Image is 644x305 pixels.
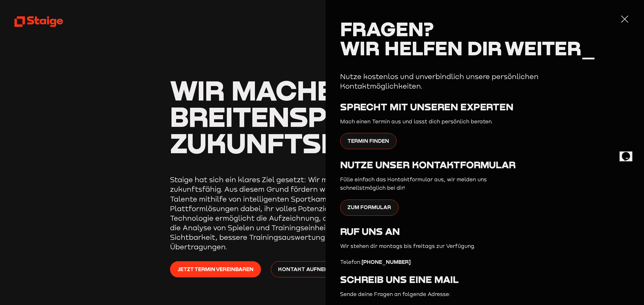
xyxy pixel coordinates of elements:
span: Wir machen den Breitensport zukunftsfähig. [170,73,421,159]
span: Sprecht mit unseren Experten [340,101,514,113]
span: Jetzt Termin vereinbaren [178,265,254,273]
a: Termin finden [340,133,397,149]
a: Zum Formular [340,200,399,216]
p: Fülle einfach das Kontaktformular aus, wir melden uns schnellstmöglich bei dir! [340,176,514,192]
span: Zum Formular [347,203,391,211]
p: Staige hat sich ein klares Ziel gesetzt: Wir machen den Breitensport zukunftsfähig. Aus diesem Gr... [170,175,416,252]
span: Wir helfen dir weiter_ [340,36,596,60]
strong: [PHONE_NUMBER] [362,259,411,265]
p: Mach einen Termin aus und lasst dich persönlich beraten. [340,118,514,126]
span: Kontakt aufnehmen [278,265,340,273]
p: Sende deine Fragen an folgende Adresse: [340,290,514,299]
iframe: chat widget [620,144,638,161]
span: Schreib uns eine Mail [340,273,459,285]
p: Nutze kostenlos und unverbindlich unsere persönlichen Kontaktmöglichkeiten. [340,72,586,91]
span: Ruf uns an [340,225,400,237]
span: Fragen? [340,17,434,41]
a: Kontakt aufnehmen [271,261,348,277]
p: Telefon: [340,258,514,266]
span: Termin finden [347,137,389,145]
a: Jetzt Termin vereinbaren [170,261,261,277]
span: Nutze unser Kontaktformular [340,159,516,171]
p: Wir stehen dir montags bis freitags zur Verfügung. [340,242,514,251]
